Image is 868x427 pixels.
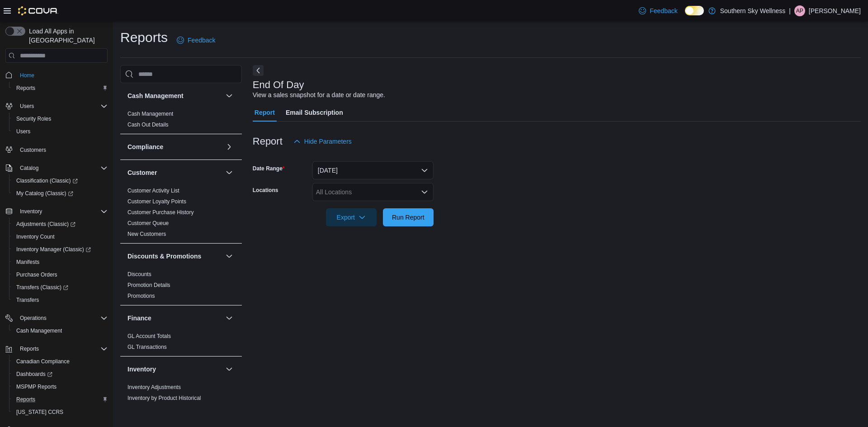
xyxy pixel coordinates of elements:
span: Reports [13,394,108,405]
span: Reports [20,345,39,352]
a: Inventory by Product Historical [127,395,201,401]
span: GL Transactions [127,343,167,351]
a: Cash Management [127,111,173,117]
span: Users [13,126,108,137]
button: Finance [224,313,235,324]
span: Customer Activity List [127,187,179,194]
span: Inventory by Product Historical [127,394,201,402]
button: Next [253,65,264,76]
a: MSPMP Reports [13,381,60,392]
a: Purchase Orders [13,269,61,280]
span: Feedback [650,6,677,15]
button: Home [2,68,111,81]
span: Inventory Manager (Classic) [13,244,108,255]
a: Canadian Compliance [13,356,73,367]
span: Cash Management [13,325,108,336]
a: New Customers [127,231,166,237]
button: Open list of options [421,188,428,196]
button: Reports [9,393,111,406]
button: Customers [2,143,111,156]
span: Email Subscription [286,103,343,122]
a: Reports [13,83,39,94]
img: Cova [18,6,58,15]
button: Purchase Orders [9,268,111,281]
button: Inventory [127,365,222,374]
button: Customer [127,168,222,177]
span: Canadian Compliance [16,358,70,365]
span: Export [331,208,371,226]
span: Inventory Manager (Classic) [16,246,91,253]
span: AP [796,5,803,16]
a: Adjustments (Classic) [9,218,111,230]
a: Customer Activity List [127,188,179,194]
span: Load All Apps in [GEOGRAPHIC_DATA] [25,27,108,45]
button: Reports [2,343,111,355]
button: Users [9,125,111,138]
div: Anna Phillips [794,5,805,16]
span: Washington CCRS [13,407,108,418]
span: Adjustments (Classic) [13,219,108,230]
h3: Inventory [127,365,156,374]
span: Run Report [392,213,425,222]
span: Customers [20,146,46,154]
button: Cash Management [127,91,222,100]
a: Classification (Classic) [9,174,111,187]
button: Finance [127,314,222,323]
a: Security Roles [13,113,55,124]
a: Transfers (Classic) [13,282,72,293]
span: MSPMP Reports [16,383,57,390]
button: Discounts & Promotions [127,252,222,261]
a: Inventory Count [13,231,58,242]
h3: Compliance [127,142,163,151]
span: Cash Out Details [127,121,169,128]
span: Purchase Orders [13,269,108,280]
h3: Report [253,136,283,147]
a: Home [16,70,38,81]
a: Discounts [127,271,151,277]
button: Reports [16,343,42,354]
span: Reports [16,84,35,92]
a: Classification (Classic) [13,175,81,186]
a: Customers [16,145,50,155]
a: Dashboards [9,368,111,380]
span: Classification (Classic) [16,177,78,184]
span: My Catalog (Classic) [13,188,108,199]
a: Transfers [13,295,42,305]
span: Reports [16,343,108,354]
span: Hide Parameters [304,137,352,146]
input: Dark Mode [685,6,704,15]
button: Catalog [16,163,42,174]
label: Date Range [253,165,285,172]
h1: Reports [120,28,168,47]
span: Dashboards [16,371,52,378]
span: My Catalog (Classic) [16,190,73,197]
span: Catalog [20,164,38,172]
span: Canadian Compliance [13,356,108,367]
p: [PERSON_NAME] [809,5,861,16]
button: Compliance [224,141,235,152]
a: Dashboards [13,369,56,380]
p: Southern Sky Wellness [720,5,785,16]
span: Users [16,128,30,135]
span: [US_STATE] CCRS [16,408,63,416]
span: Security Roles [13,113,108,124]
div: Finance [120,331,242,356]
button: Users [16,101,38,112]
span: Users [20,103,34,110]
span: Cash Management [16,327,62,334]
a: Cash Management [13,325,66,336]
span: Transfers [13,295,108,305]
span: Home [16,69,108,80]
a: GL Account Totals [127,333,171,339]
span: Dashboards [13,369,108,380]
button: Inventory [224,364,235,375]
button: Operations [2,312,111,324]
h3: End Of Day [253,80,304,90]
span: Feedback [188,36,215,45]
button: Security Roles [9,113,111,125]
span: Home [20,72,34,79]
span: Customers [16,144,108,155]
span: Inventory [20,208,42,215]
a: Cash Out Details [127,122,169,128]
